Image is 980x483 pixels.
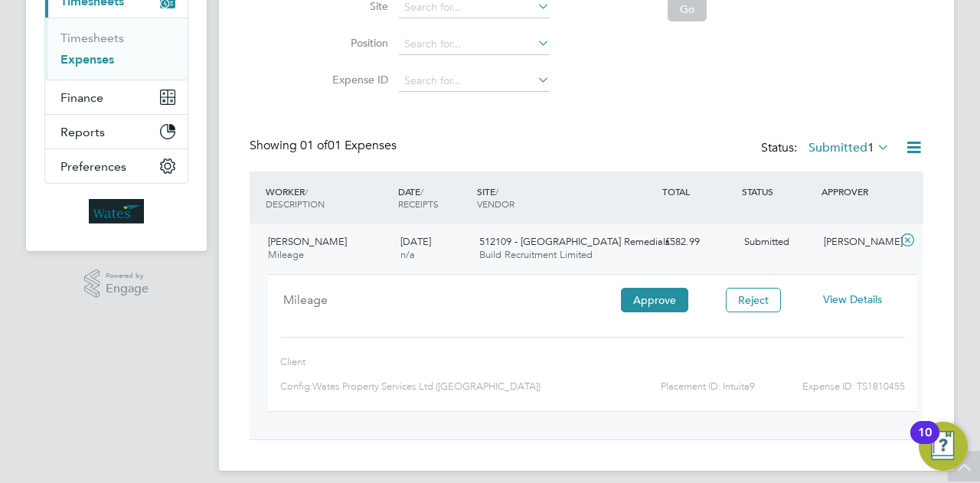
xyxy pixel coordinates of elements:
[89,199,144,224] img: wates-logo-retina.png
[399,70,550,92] input: Search for...
[867,140,874,155] span: 1
[283,287,605,325] div: Mileage
[761,138,893,159] div: Status:
[84,269,149,299] a: Powered byEngage
[45,115,188,148] button: Reports
[319,36,388,50] label: Position
[312,380,541,392] span: Wates Property Services Ltd ([GEOGRAPHIC_DATA])
[60,31,124,45] a: Timesheets
[755,374,905,399] div: Expense ID: TS1810455
[60,52,114,67] a: Expenses
[658,230,738,255] div: £582.99
[280,350,555,399] div: Client Config:
[250,138,400,154] div: Showing
[818,178,897,205] div: APPROVER
[305,185,308,197] span: /
[268,235,347,248] span: [PERSON_NAME]
[473,178,658,217] div: SITE
[44,199,188,224] a: Go to home page
[319,73,388,86] label: Expense ID
[106,282,149,295] span: Engage
[479,235,670,248] span: 512109 - [GEOGRAPHIC_DATA] Remedials
[45,80,188,114] button: Finance
[106,269,149,282] span: Powered by
[477,197,514,210] span: VENDOR
[479,248,593,261] span: Build Recruitment Limited
[818,230,897,255] div: [PERSON_NAME]
[919,422,968,471] button: Open Resource Center, 10 new notifications
[744,235,789,248] span: Submitted
[495,185,498,197] span: /
[268,248,304,261] span: Mileage
[400,235,431,248] span: [DATE]
[400,248,415,261] span: n/a
[918,432,932,452] div: 10
[262,178,394,217] div: WORKER
[399,34,550,55] input: Search for...
[60,90,103,105] span: Finance
[60,125,105,139] span: Reports
[300,138,397,153] span: 01 Expenses
[738,178,818,205] div: STATUS
[658,178,738,205] div: TOTAL
[808,140,890,155] label: Submitted
[300,138,328,153] span: 01 of
[621,288,688,312] button: Approve
[726,288,781,312] button: Reject
[420,185,423,197] span: /
[60,159,126,174] span: Preferences
[45,149,188,183] button: Preferences
[823,292,882,306] span: View Details
[555,374,755,399] div: Placement ID: Intuita9
[398,197,439,210] span: RECEIPTS
[394,178,474,217] div: DATE
[45,18,188,80] div: Timesheets
[266,197,325,210] span: DESCRIPTION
